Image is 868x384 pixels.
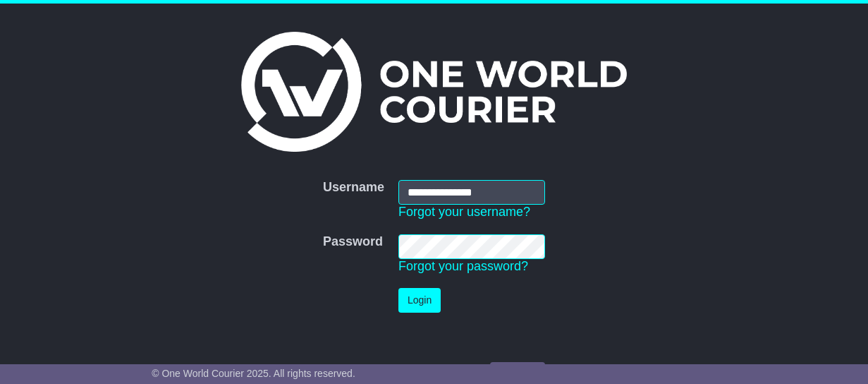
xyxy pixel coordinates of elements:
div: No account yet? [323,362,545,378]
label: Username [323,180,384,196]
a: Forgot your password? [398,259,528,273]
span: © One World Courier 2025. All rights reserved. [152,368,355,379]
button: Login [398,288,441,313]
a: Forgot your username? [398,205,530,219]
img: One World [241,32,626,152]
label: Password [323,234,383,250]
